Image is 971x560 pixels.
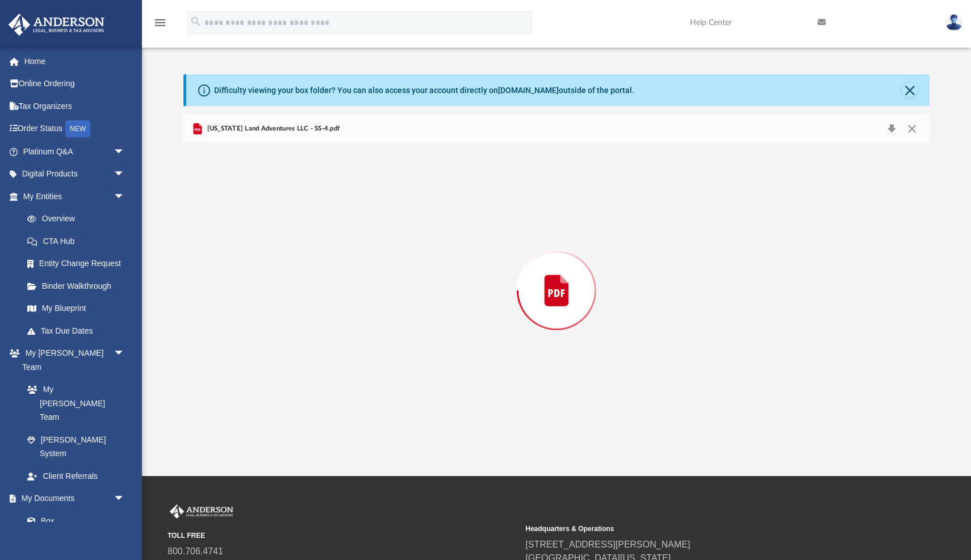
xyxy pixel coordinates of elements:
[902,121,922,137] button: Close
[902,82,918,98] button: Close
[168,530,518,541] small: TOLL FREE
[114,342,136,365] span: arrow_drop_down
[214,85,634,96] div: Difficulty viewing your box folder? You can also access your account directly on outside of the p...
[114,185,136,208] span: arrow_drop_down
[114,487,136,511] span: arrow_drop_down
[168,546,223,556] a: 800.706.4741
[8,50,142,73] a: Home
[5,14,108,36] img: Anderson Advisors Platinum Portal
[498,86,559,95] a: [DOMAIN_NAME]
[8,487,136,510] a: My Documentsarrow_drop_down
[945,14,962,31] img: User Pic
[526,540,690,549] a: [STREET_ADDRESS][PERSON_NAME]
[190,15,202,28] i: search
[153,16,167,30] i: menu
[8,185,142,208] a: My Entitiesarrow_drop_down
[16,465,136,487] a: Client Referrals
[16,297,136,320] a: My Blueprint
[114,140,136,163] span: arrow_drop_down
[8,117,142,141] a: Order StatusNEW
[16,275,142,297] a: Binder Walkthrough
[153,22,167,30] a: menu
[16,319,142,342] a: Tax Due Dates
[526,524,876,534] small: Headquarters & Operations
[16,208,142,230] a: Overview
[168,504,236,519] img: Anderson Advisors Platinum Portal
[881,121,902,137] button: Download
[16,230,142,252] a: CTA Hub
[114,163,136,186] span: arrow_drop_down
[16,378,131,429] a: My [PERSON_NAME] Team
[65,120,90,137] div: NEW
[183,114,930,437] div: Preview
[8,73,142,95] a: Online Ordering
[204,124,340,134] span: [US_STATE] Land Adventures LLC - SS-4.pdf
[16,252,142,275] a: Entity Change Request
[8,140,142,163] a: Platinum Q&Aarrow_drop_down
[8,342,136,378] a: My [PERSON_NAME] Teamarrow_drop_down
[16,510,131,532] a: Box
[16,428,136,465] a: [PERSON_NAME] System
[8,163,142,186] a: Digital Productsarrow_drop_down
[8,95,142,117] a: Tax Organizers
